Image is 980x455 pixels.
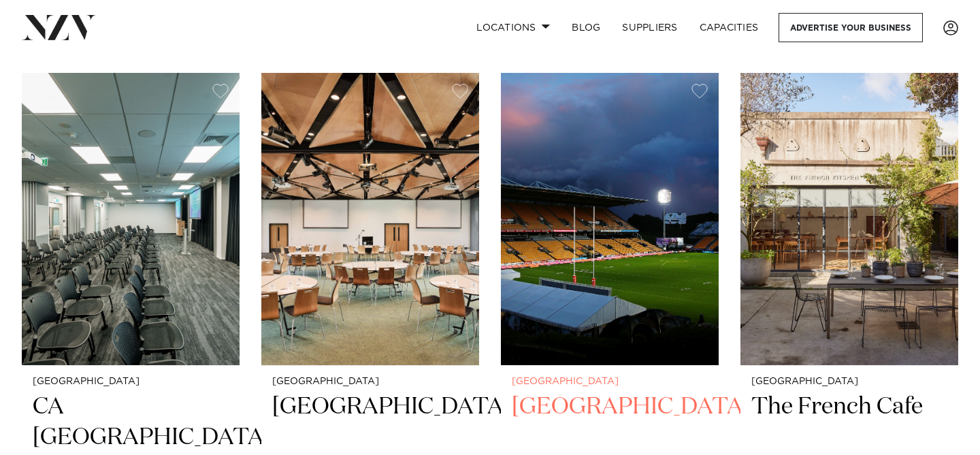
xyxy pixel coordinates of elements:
[512,377,708,387] small: [GEOGRAPHIC_DATA]
[611,13,688,42] a: SUPPLIERS
[465,13,561,42] a: Locations
[689,13,770,42] a: Capacities
[272,377,468,387] small: [GEOGRAPHIC_DATA]
[261,73,479,365] img: Conference space at Novotel Auckland Airport
[751,377,947,387] small: [GEOGRAPHIC_DATA]
[779,13,923,42] a: Advertise your business
[22,15,96,40] img: nzv-logo.png
[561,13,611,42] a: BLOG
[33,377,229,387] small: [GEOGRAPHIC_DATA]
